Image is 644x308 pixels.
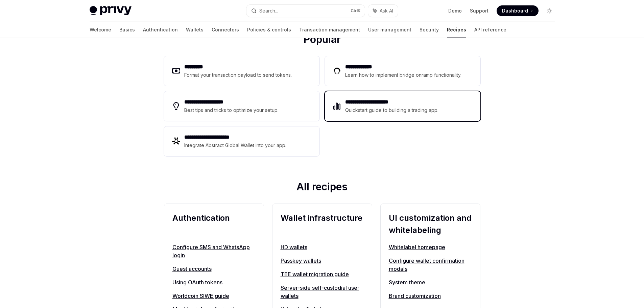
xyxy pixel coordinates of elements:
div: Search... [259,7,278,15]
a: Whitelabel homepage [389,243,472,251]
span: Ctrl K [351,8,361,14]
div: Best tips and tricks to optimize your setup. [184,106,280,114]
a: **** **** ***Learn how to implement bridge onramp functionality. [325,56,480,86]
a: Transaction management [299,22,360,38]
a: HD wallets [281,243,364,251]
h2: UI customization and whitelabeling [389,212,472,236]
div: Format your transaction payload to send tokens. [184,71,292,79]
div: Integrate Abstract Global Wallet into your app. [184,141,287,149]
img: light logo [90,6,132,16]
h2: Popular [164,33,480,48]
h2: Wallet infrastructure [281,212,364,236]
a: Using OAuth tokens [172,278,256,286]
button: Ask AI [368,5,398,17]
a: Brand customization [389,292,472,300]
a: Policies & controls [247,22,291,38]
a: Server-side self-custodial user wallets [281,284,364,300]
a: Guest accounts [172,265,256,273]
a: Security [420,22,439,38]
h2: All recipes [164,181,480,195]
a: Wallets [186,22,204,38]
a: API reference [474,22,506,38]
a: **** ****Format your transaction payload to send tokens. [164,56,319,86]
div: Learn how to implement bridge onramp functionality. [345,71,463,79]
a: User management [368,22,411,38]
a: Configure SMS and WhatsApp login [172,243,256,259]
h2: Authentication [172,212,256,236]
div: Quickstart guide to building a trading app. [345,106,439,114]
a: Demo [448,7,462,14]
a: Configure wallet confirmation modals [389,257,472,273]
span: Ask AI [380,7,393,14]
a: System theme [389,278,472,286]
button: Search...CtrlK [246,5,365,17]
a: Authentication [143,22,178,38]
a: Passkey wallets [281,257,364,265]
a: Basics [119,22,135,38]
a: Worldcoin SIWE guide [172,292,256,300]
a: TEE wallet migration guide [281,270,364,278]
span: Dashboard [502,7,528,14]
a: Support [470,7,488,14]
a: Connectors [212,22,239,38]
button: Toggle dark mode [544,5,555,16]
a: Dashboard [497,5,539,16]
a: Welcome [90,22,111,38]
a: Recipes [447,22,466,38]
